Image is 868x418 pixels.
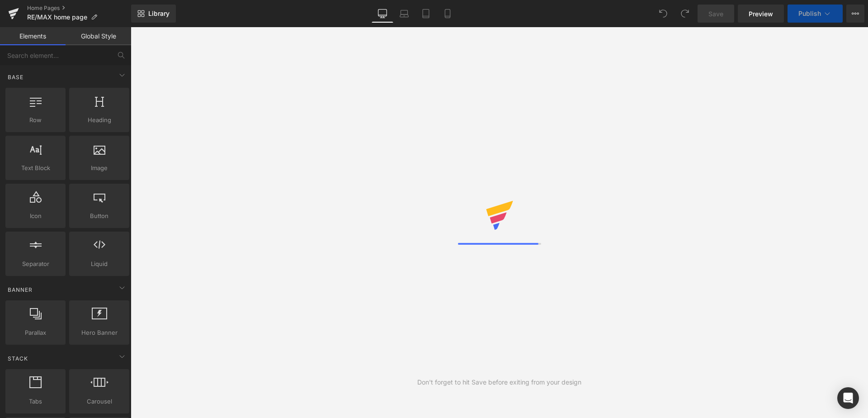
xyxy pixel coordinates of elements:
span: Publish [798,10,821,17]
a: Global Style [66,27,131,45]
button: Publish [788,5,843,23]
button: Undo [654,5,672,23]
span: Button [72,211,127,221]
span: Save [708,9,723,19]
a: Home Pages [27,5,131,12]
span: Parallax [8,328,63,337]
a: Preview [738,5,784,23]
span: Hero Banner [72,328,127,337]
span: Carousel [72,397,127,406]
span: RE/MAX home page [27,14,87,21]
span: Liquid [72,259,127,269]
a: Laptop [393,5,415,23]
span: Library [148,9,170,18]
div: Open Intercom Messenger [837,387,859,409]
span: Text Block [8,163,63,173]
span: Heading [72,115,127,125]
a: Mobile [437,5,458,23]
span: Preview [749,9,773,19]
span: Row [8,115,63,125]
span: Tabs [8,397,63,406]
span: Stack [7,354,29,363]
span: Image [72,163,127,173]
span: Banner [7,285,33,294]
a: Tablet [415,5,437,23]
span: Icon [8,211,63,221]
button: Redo [676,5,694,23]
span: Base [7,73,24,81]
div: Don't forget to hit Save before exiting from your design [417,377,581,387]
button: More [846,5,864,23]
a: Desktop [372,5,393,23]
span: Separator [8,259,63,269]
a: New Library [131,5,176,23]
